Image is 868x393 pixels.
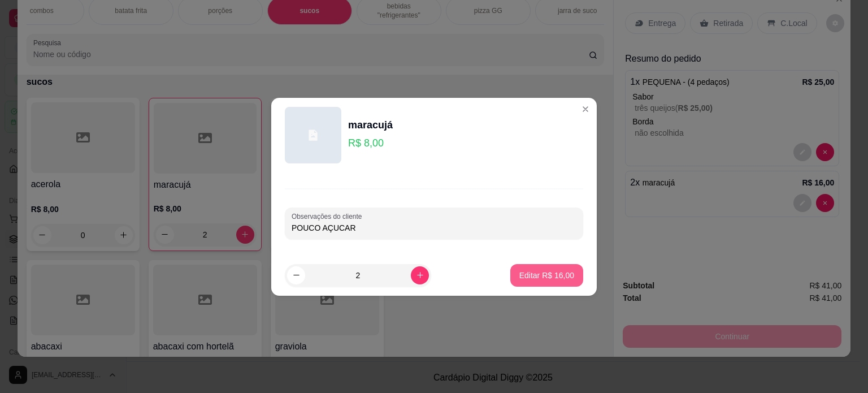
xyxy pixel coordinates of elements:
p: R$ 8,00 [348,135,393,151]
input: Observações do cliente [292,222,576,234]
p: Editar R$ 16,00 [519,270,574,281]
button: Editar R$ 16,00 [510,264,583,287]
div: maracujá [348,117,393,133]
button: Close [576,100,594,118]
button: decrease-product-quantity [287,266,305,284]
label: Observações do cliente [292,211,366,221]
button: increase-product-quantity [411,266,429,284]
